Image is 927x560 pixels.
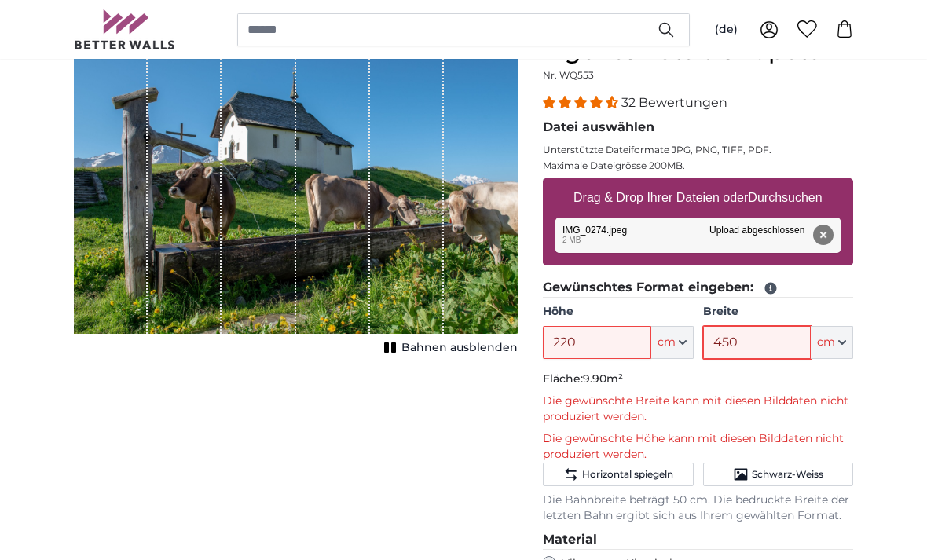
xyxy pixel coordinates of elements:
[543,432,853,463] p: Die gewünschte Höhe kann mit diesen Bilddaten nicht produziert werden.
[543,531,853,551] legend: Material
[74,9,176,49] img: Betterwalls
[703,305,853,320] label: Breite
[567,183,829,214] label: Drag & Drop Ihrer Dateien oder
[543,160,853,173] p: Maximale Dateigrösse 200MB.
[379,338,518,360] button: Bahnen ausblenden
[543,463,693,487] button: Horizontal spiegeln
[543,96,621,111] span: 4.31 stars
[543,279,853,298] legend: Gewünschtes Format eingeben:
[702,16,750,44] button: (de)
[703,463,853,487] button: Schwarz-Weiss
[621,96,727,111] span: 32 Bewertungen
[543,305,693,320] label: Höhe
[543,394,853,426] p: Die gewünschte Breite kann mit diesen Bilddaten nicht produziert werden.
[543,493,853,525] p: Die Bahnbreite beträgt 50 cm. Die bedruckte Breite der letzten Bahn ergibt sich aus Ihrem gewählt...
[543,145,853,157] p: Unterstützte Dateiformate JPG, PNG, TIFF, PDF.
[752,469,823,481] span: Schwarz-Weiss
[401,341,518,357] span: Bahnen ausblenden
[582,469,673,481] span: Horizontal spiegeln
[543,70,594,82] span: Nr. WQ553
[811,327,853,360] button: cm
[583,372,623,386] span: 9.90m²
[651,327,694,360] button: cm
[74,38,518,360] div: 1 of 1
[658,335,676,351] span: cm
[543,119,853,138] legend: Datei auswählen
[749,192,823,205] u: Durchsuchen
[543,372,853,388] p: Fläche:
[817,335,835,351] span: cm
